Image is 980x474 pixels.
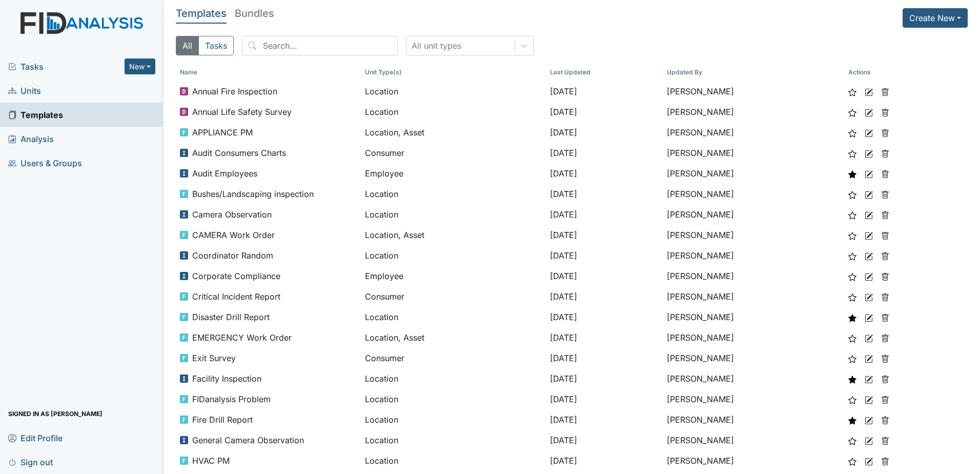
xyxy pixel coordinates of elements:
[365,352,404,364] span: Consumer
[881,126,889,139] a: Delete
[192,352,236,364] span: Exit Survey
[881,455,889,467] a: Delete
[663,102,844,122] td: [PERSON_NAME]
[881,393,889,405] a: Delete
[663,409,844,430] td: [PERSON_NAME]
[546,204,663,225] td: [DATE]
[192,208,272,221] span: Camera Observation
[663,348,844,368] td: [PERSON_NAME]
[361,64,546,81] th: Unit Type(s)
[365,290,404,303] span: Consumer
[192,290,280,303] span: Critical Incident Report
[365,126,424,139] span: Location, Asset
[8,155,82,171] span: Users & Groups
[663,204,844,225] td: [PERSON_NAME]
[365,270,403,282] span: Employee
[546,450,663,471] td: [DATE]
[844,64,895,81] th: Actions
[546,286,663,307] td: [DATE]
[663,327,844,348] td: [PERSON_NAME]
[365,85,398,97] span: Location
[881,290,889,303] a: Delete
[546,64,663,81] th: Toggle SortBy
[192,126,253,139] span: APPLIANCE PM
[176,36,234,55] div: Type filter
[176,36,199,55] button: All
[365,331,424,344] span: Location, Asset
[176,8,227,18] h5: Templates
[192,229,275,241] span: CAMERA Work Order
[242,36,398,55] input: Search...
[881,352,889,364] a: Delete
[8,454,53,470] span: Sign out
[546,348,663,368] td: [DATE]
[192,413,253,426] span: Fire Drill Report
[365,147,404,159] span: Consumer
[176,64,361,81] th: Toggle SortBy
[663,266,844,286] td: [PERSON_NAME]
[365,167,403,180] span: Employee
[881,249,889,262] a: Delete
[663,122,844,143] td: [PERSON_NAME]
[125,58,155,74] button: New
[546,245,663,266] td: [DATE]
[192,311,270,323] span: Disaster Drill Report
[8,406,103,422] span: Signed in as [PERSON_NAME]
[881,229,889,241] a: Delete
[881,85,889,97] a: Delete
[546,266,663,286] td: [DATE]
[192,455,230,467] span: HVAC PM
[365,229,424,241] span: Location, Asset
[663,245,844,266] td: [PERSON_NAME]
[881,167,889,180] a: Delete
[365,311,398,323] span: Location
[546,163,663,184] td: [DATE]
[663,81,844,102] td: [PERSON_NAME]
[546,122,663,143] td: [DATE]
[881,106,889,118] a: Delete
[365,455,398,467] span: Location
[903,8,968,28] button: Create New
[663,163,844,184] td: [PERSON_NAME]
[412,39,461,52] div: All unit types
[365,249,398,262] span: Location
[881,188,889,200] a: Delete
[546,225,663,245] td: [DATE]
[8,61,125,73] a: Tasks
[192,372,261,385] span: Facility Inspection
[881,311,889,323] a: Delete
[192,434,304,446] span: General Camera Observation
[663,389,844,409] td: [PERSON_NAME]
[881,270,889,282] a: Delete
[8,107,63,123] span: Templates
[365,434,398,446] span: Location
[546,409,663,430] td: [DATE]
[546,368,663,389] td: [DATE]
[546,389,663,409] td: [DATE]
[881,413,889,426] a: Delete
[663,225,844,245] td: [PERSON_NAME]
[546,102,663,122] td: [DATE]
[365,393,398,405] span: Location
[192,331,292,344] span: EMERGENCY Work Order
[365,372,398,385] span: Location
[198,36,234,55] button: Tasks
[192,249,273,262] span: Coordinator Random
[8,83,41,98] span: Units
[235,8,274,18] h5: Bundles
[663,368,844,389] td: [PERSON_NAME]
[192,393,271,405] span: FIDanalysis Problem
[663,143,844,163] td: [PERSON_NAME]
[365,106,398,118] span: Location
[663,450,844,471] td: [PERSON_NAME]
[546,327,663,348] td: [DATE]
[663,430,844,450] td: [PERSON_NAME]
[881,434,889,446] a: Delete
[365,413,398,426] span: Location
[546,143,663,163] td: [DATE]
[365,188,398,200] span: Location
[546,307,663,327] td: [DATE]
[8,430,63,446] span: Edit Profile
[192,167,257,180] span: Audit Employees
